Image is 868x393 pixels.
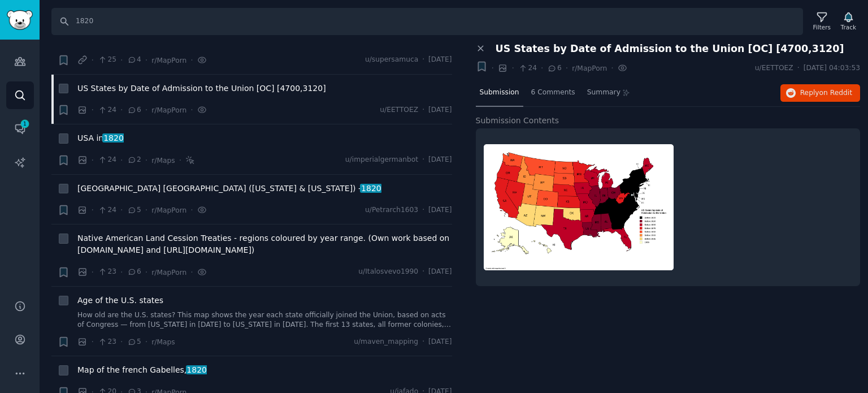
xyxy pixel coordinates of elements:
[98,105,116,115] span: 24
[151,106,186,114] span: r/MapPorn
[77,183,381,195] a: [GEOGRAPHIC_DATA] [GEOGRAPHIC_DATA] ([US_STATE] & [US_STATE]) -1820
[145,154,147,166] span: ·
[20,120,30,128] span: 1
[127,105,141,115] span: 6
[6,115,34,142] a: 1
[120,154,123,166] span: ·
[151,157,175,165] span: r/Maps
[422,55,424,65] span: ·
[120,336,123,348] span: ·
[77,132,124,144] span: USA in
[145,54,147,66] span: ·
[511,62,514,74] span: ·
[380,105,418,115] span: u/EETTOEZ
[151,269,186,277] span: r/MapPorn
[145,204,147,216] span: ·
[841,23,856,31] div: Track
[484,144,674,270] img: US States by Date of Admission to the Union [OC] [4700,3120]
[120,54,123,66] span: ·
[127,267,141,277] span: 6
[819,89,852,97] span: on Reddit
[422,155,424,165] span: ·
[480,88,519,98] span: Submission
[190,54,193,66] span: ·
[102,133,124,142] span: 1820
[541,62,543,74] span: ·
[92,204,94,216] span: ·
[755,63,793,74] span: u/EETTOEZ
[422,267,424,277] span: ·
[566,62,568,74] span: ·
[587,88,620,98] span: Summary
[77,132,124,144] a: USA in1820
[428,155,452,165] span: [DATE]
[428,55,452,65] span: [DATE]
[127,155,141,165] span: 2
[476,115,559,127] span: Submission Contents
[127,55,141,65] span: 4
[77,310,452,330] a: How old are the U.S. states? This map shows the year each state officially joined the Union, base...
[345,155,418,165] span: u/imperialgermanbot
[127,337,141,347] span: 5
[151,338,175,346] span: r/Maps
[354,337,418,347] span: u/maven_mapping
[77,364,207,376] span: Map of the french Gabelles,
[92,266,94,278] span: ·
[92,104,94,116] span: ·
[496,43,844,55] span: US States by Date of Admission to the Union [OC] [4700,3120]
[358,267,418,277] span: u/Italosvevo1990
[422,105,424,115] span: ·
[151,206,186,214] span: r/MapPorn
[518,63,537,74] span: 24
[428,337,452,347] span: [DATE]
[531,88,575,98] span: 6 Comments
[190,204,193,216] span: ·
[92,154,94,166] span: ·
[120,204,123,216] span: ·
[120,266,123,278] span: ·
[492,62,494,74] span: ·
[179,154,181,166] span: ·
[77,232,452,256] a: Native American Land Cession Treaties - regions coloured by year range. (Own work based on [DOMAI...
[127,205,141,215] span: 5
[797,63,800,74] span: ·
[422,337,424,347] span: ·
[360,184,382,193] span: 1820
[780,84,860,102] a: Replyon Reddit
[145,104,147,116] span: ·
[422,205,424,215] span: ·
[151,57,186,64] span: r/MapPorn
[77,83,326,94] a: US States by Date of Admission to the Union [OC] [4700,3120]
[51,8,803,35] input: Search Keyword
[98,55,116,65] span: 25
[365,205,418,215] span: u/Petrarch1603
[428,267,452,277] span: [DATE]
[7,10,33,30] img: GummySearch logo
[77,183,381,195] span: [GEOGRAPHIC_DATA] [GEOGRAPHIC_DATA] ([US_STATE] & [US_STATE]) -
[428,205,452,215] span: [DATE]
[92,54,94,66] span: ·
[98,205,116,215] span: 24
[190,266,193,278] span: ·
[186,365,208,374] span: 1820
[572,64,607,72] span: r/MapPorn
[190,104,193,116] span: ·
[145,336,147,348] span: ·
[77,295,163,306] a: Age of the U.S. states
[813,23,831,31] div: Filters
[804,63,860,74] span: [DATE] 04:03:53
[837,10,860,33] button: Track
[547,63,561,74] span: 6
[800,88,852,98] span: Reply
[428,105,452,115] span: [DATE]
[611,62,613,74] span: ·
[120,104,123,116] span: ·
[98,337,116,347] span: 23
[365,55,418,65] span: u/supersamuca
[92,336,94,348] span: ·
[98,155,116,165] span: 24
[145,266,147,278] span: ·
